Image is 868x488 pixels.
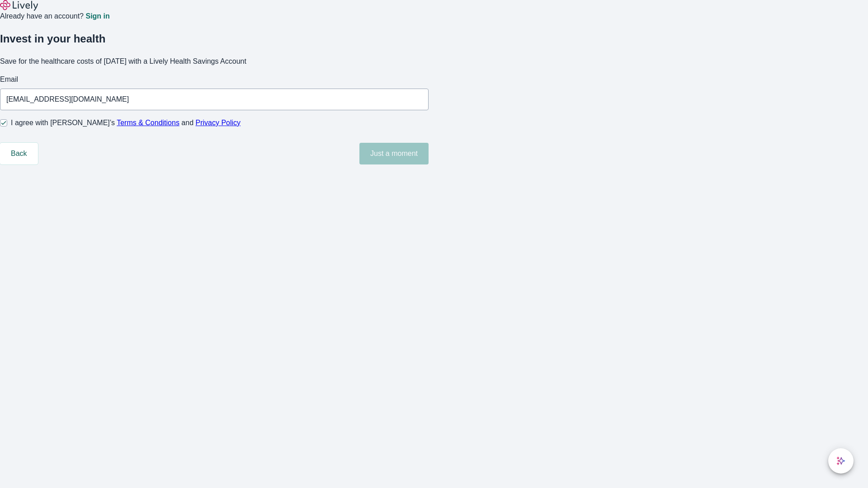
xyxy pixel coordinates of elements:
svg: Lively AI Assistant [836,456,845,465]
a: Terms & Conditions [117,119,179,127]
button: chat [828,448,854,474]
a: Sign in [85,13,109,20]
span: I agree with [PERSON_NAME]’s and [11,117,241,128]
a: Privacy Policy [196,119,241,127]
